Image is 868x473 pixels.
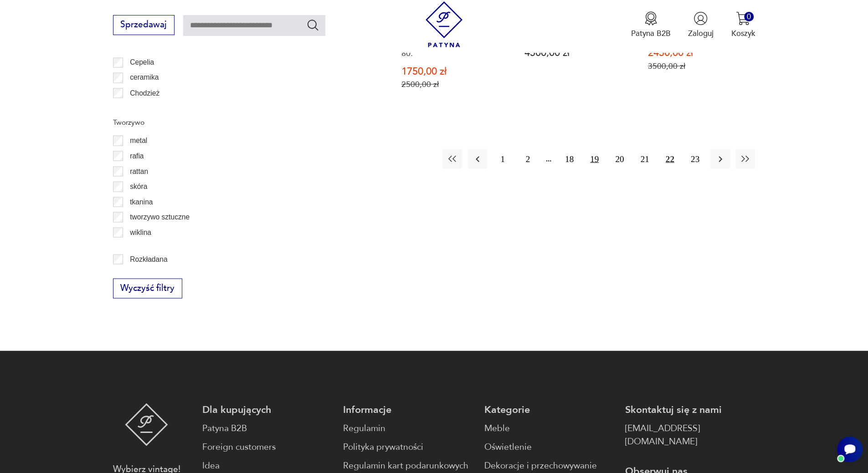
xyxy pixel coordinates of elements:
[421,1,467,47] img: Patyna - sklep z meblami i dekoracjami vintage
[484,403,614,416] p: Kategorie
[610,149,629,168] button: 20
[130,71,159,83] p: ceramika
[736,11,750,25] img: Ikona koszyka
[648,48,750,58] p: 2450,00 zł
[401,67,504,76] p: 1750,00 zł
[493,149,512,168] button: 1
[130,150,144,162] p: rafia
[202,422,332,435] a: Patyna B2B
[688,28,714,39] p: Zaloguj
[113,278,182,298] button: Wyczyść filtry
[202,403,332,416] p: Dla kupujących
[484,459,614,472] a: Dekoracje i przechowywanie
[125,403,168,446] img: Patyna - sklep z meblami i dekoracjami vintage
[306,18,319,31] button: Szukaj
[343,403,473,416] p: Informacje
[343,440,473,453] a: Polityka prywatności
[744,12,754,21] div: 0
[130,196,153,208] p: tkanina
[631,28,671,39] p: Patyna B2B
[688,11,714,39] button: Zaloguj
[625,422,755,448] a: [EMAIL_ADDRESS][DOMAIN_NAME]
[518,149,538,168] button: 2
[130,253,167,265] p: Rozkładana
[635,149,654,168] button: 21
[130,134,147,146] p: metal
[631,11,671,39] button: Patyna B2B
[130,211,190,223] p: tworzywo sztuczne
[731,28,755,39] p: Koszyk
[202,440,332,453] a: Foreign customers
[343,422,473,435] a: Regulamin
[685,149,705,168] button: 23
[202,459,332,472] a: Idea
[631,11,671,39] a: Ikona medaluPatyna B2B
[113,15,175,35] button: Sprzedawaj
[113,22,175,29] a: Sprzedawaj
[524,48,627,58] p: 4500,00 zł
[130,165,148,177] p: rattan
[648,61,750,71] p: 3500,00 zł
[644,11,658,25] img: Ikona medalu
[625,403,755,416] p: Skontaktuj się z nami
[837,437,863,462] iframe: Smartsupp widget button
[731,11,755,39] button: 0Koszyk
[401,80,504,89] p: 2500,00 zł
[130,102,157,114] p: Ćmielów
[484,422,614,435] a: Meble
[130,56,154,68] p: Cepelia
[401,21,504,58] h3: Zestaw wypoczynkowy, Wilca & Wagner, [GEOGRAPHIC_DATA], lata 80.
[693,11,708,25] img: Ikonka użytkownika
[585,149,604,168] button: 19
[130,87,159,99] p: Chodzież
[484,440,614,453] a: Oświetlenie
[560,149,579,168] button: 18
[113,116,247,128] p: Tworzywo
[130,180,147,192] p: skóra
[130,226,151,238] p: wiklina
[660,149,680,168] button: 22
[343,459,473,472] a: Regulamin kart podarunkowych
